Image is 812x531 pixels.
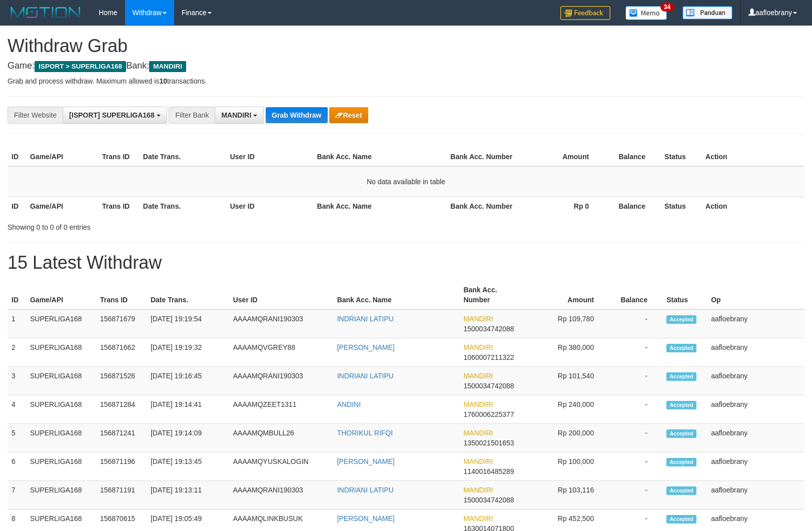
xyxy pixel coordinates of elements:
td: Rp 100,000 [528,452,609,481]
td: aafloebrany [707,424,804,452]
td: Rp 103,116 [528,481,609,509]
td: 156871284 [96,395,147,424]
th: Bank Acc. Number [459,281,528,309]
th: ID [8,281,26,309]
td: aafloebrany [707,309,804,338]
th: Game/API [26,197,98,215]
img: Button%20Memo.svg [625,6,667,20]
span: MANDIRI [463,429,493,437]
th: Game/API [26,148,98,166]
th: Bank Acc. Name [333,281,460,309]
td: Rp 200,000 [528,424,609,452]
span: ISPORT > SUPERLIGA168 [35,61,126,72]
th: Bank Acc. Name [313,197,447,215]
th: Date Trans. [139,148,226,166]
th: Action [701,148,804,166]
p: Grab and process withdraw. Maximum allowed is transactions. [8,76,804,86]
td: - [609,338,662,367]
td: 2 [8,338,26,367]
span: MANDIRI [463,315,493,323]
th: Status [660,197,701,215]
th: Trans ID [98,197,139,215]
span: MANDIRI [463,457,493,465]
span: Copy 1760006225377 to clipboard [463,410,514,418]
td: AAAAMQZEET1311 [229,395,333,424]
th: User ID [229,281,333,309]
td: 156871526 [96,367,147,395]
td: [DATE] 19:14:41 [147,395,229,424]
button: MANDIRI [215,107,264,124]
th: Date Trans. [139,197,226,215]
span: Accepted [666,401,696,409]
th: Status [660,148,701,166]
div: Filter Bank [169,107,215,124]
td: - [609,481,662,509]
span: MANDIRI [463,372,493,380]
td: - [609,452,662,481]
th: Game/API [26,281,96,309]
th: Balance [604,197,660,215]
td: 156871679 [96,309,147,338]
td: SUPERLIGA168 [26,367,96,395]
td: aafloebrany [707,481,804,509]
a: INDRIANI LATIPU [337,486,394,494]
span: Accepted [666,429,696,438]
th: Status [662,281,707,309]
th: Action [701,197,804,215]
h4: Game: Bank: [8,61,804,71]
td: SUPERLIGA168 [26,481,96,509]
a: INDRIANI LATIPU [337,315,394,323]
th: Bank Acc. Name [313,148,447,166]
td: 156871662 [96,338,147,367]
td: 4 [8,395,26,424]
th: Balance [604,148,660,166]
span: Copy 1500034742088 to clipboard [463,382,514,390]
div: Showing 0 to 0 of 0 entries [8,218,331,232]
td: SUPERLIGA168 [26,424,96,452]
td: SUPERLIGA168 [26,338,96,367]
th: ID [8,148,26,166]
td: AAAAMQRANI190303 [229,481,333,509]
td: Rp 380,000 [528,338,609,367]
td: aafloebrany [707,367,804,395]
td: [DATE] 19:19:54 [147,309,229,338]
td: 3 [8,367,26,395]
span: MANDIRI [221,111,251,119]
a: [PERSON_NAME] [337,457,395,465]
td: - [609,309,662,338]
a: [PERSON_NAME] [337,514,395,522]
td: SUPERLIGA168 [26,452,96,481]
td: AAAAMQRANI190303 [229,367,333,395]
th: ID [8,197,26,215]
th: Rp 0 [518,197,604,215]
div: Filter Website [8,107,63,124]
td: [DATE] 19:19:32 [147,338,229,367]
span: Accepted [666,372,696,381]
h1: Withdraw Grab [8,36,804,56]
span: Accepted [666,515,696,523]
strong: 10 [159,77,167,85]
td: 6 [8,452,26,481]
td: 5 [8,424,26,452]
button: Grab Withdraw [266,107,327,123]
th: Trans ID [96,281,147,309]
td: [DATE] 19:13:45 [147,452,229,481]
span: MANDIRI [463,486,493,494]
th: Amount [518,148,604,166]
img: panduan.png [682,6,732,20]
span: MANDIRI [149,61,186,72]
button: Reset [329,107,368,123]
td: [DATE] 19:14:09 [147,424,229,452]
th: User ID [226,197,313,215]
td: - [609,424,662,452]
span: Accepted [666,486,696,495]
button: [ISPORT] SUPERLIGA168 [63,107,167,124]
td: - [609,395,662,424]
th: Op [707,281,804,309]
td: 7 [8,481,26,509]
th: Amount [528,281,609,309]
span: Accepted [666,458,696,466]
th: Balance [609,281,662,309]
span: 34 [660,3,674,12]
th: Bank Acc. Number [446,148,518,166]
